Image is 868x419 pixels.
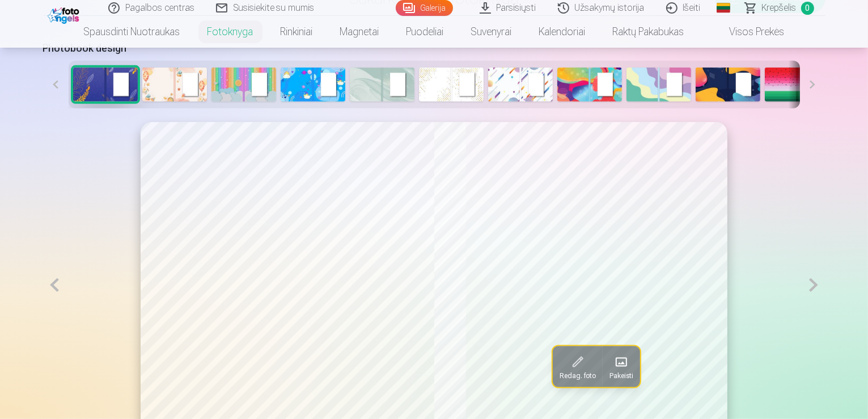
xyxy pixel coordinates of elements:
span: 0 [801,2,814,15]
span: Krepšelis [762,1,797,15]
a: Rinkiniai [267,16,327,48]
a: Kalendoriai [526,16,599,48]
img: 27x27_9 [626,68,691,102]
a: Magnetai [327,16,393,48]
img: 27x27_7-cover [488,68,553,102]
img: 27x27_6-cover [419,68,484,102]
a: Spausdinti nuotraukas [70,16,194,48]
img: 27x27_1-cover [73,68,138,102]
img: 27x27_5-cover [350,68,414,102]
a: Suvenyrai [458,16,526,48]
img: 27x27_11 [765,68,829,102]
a: Puodeliai [393,16,458,48]
img: 27x27_3-cover [211,68,276,102]
button: Pakeisti [603,346,640,387]
h5: Photobook design [43,40,825,56]
img: 27x27_10 [696,68,760,102]
img: 27x27_4-cover [281,68,345,102]
a: Visos prekės [698,16,798,48]
img: /fa2 [48,5,82,24]
img: 27x27_8 [557,68,622,102]
a: Fotoknyga [194,16,267,48]
img: 27x27_2-cover [142,68,207,102]
a: Raktų pakabukas [599,16,698,48]
span: Redag. foto [560,371,596,380]
span: Pakeisti [609,371,633,380]
button: Redag. foto [553,346,603,387]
